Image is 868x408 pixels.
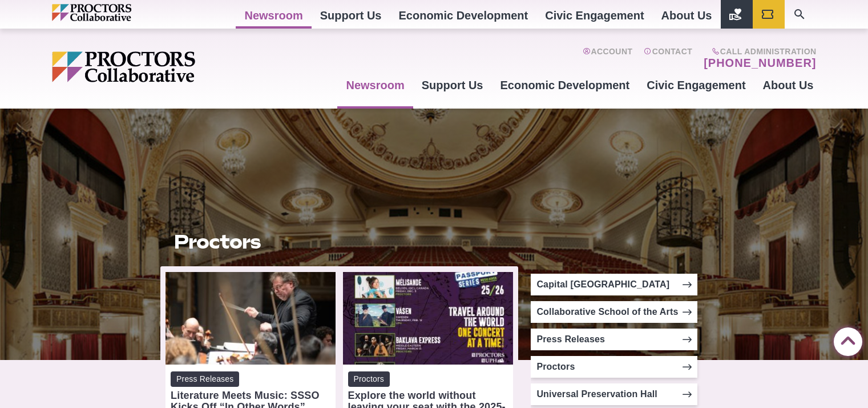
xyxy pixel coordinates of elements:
[531,329,697,350] a: Press Releases
[644,47,692,70] a: Contact
[531,301,697,323] a: Collaborative School of the Arts
[834,328,857,351] a: Back to Top
[704,56,816,70] a: [PHONE_NUMBER]
[348,371,390,387] span: Proctors
[531,383,697,405] a: Universal Preservation Hall
[531,274,697,295] a: Capital [GEOGRAPHIC_DATA]
[583,47,632,70] a: Account
[413,70,492,101] a: Support Us
[52,51,283,82] img: Proctors logo
[171,371,239,387] span: Press Releases
[52,4,180,21] img: Proctors logo
[337,70,413,101] a: Newsroom
[174,231,505,253] h1: Proctors
[700,47,816,56] span: Call Administration
[638,70,754,101] a: Civic Engagement
[754,70,822,101] a: About Us
[531,356,697,378] a: Proctors
[492,70,639,101] a: Economic Development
